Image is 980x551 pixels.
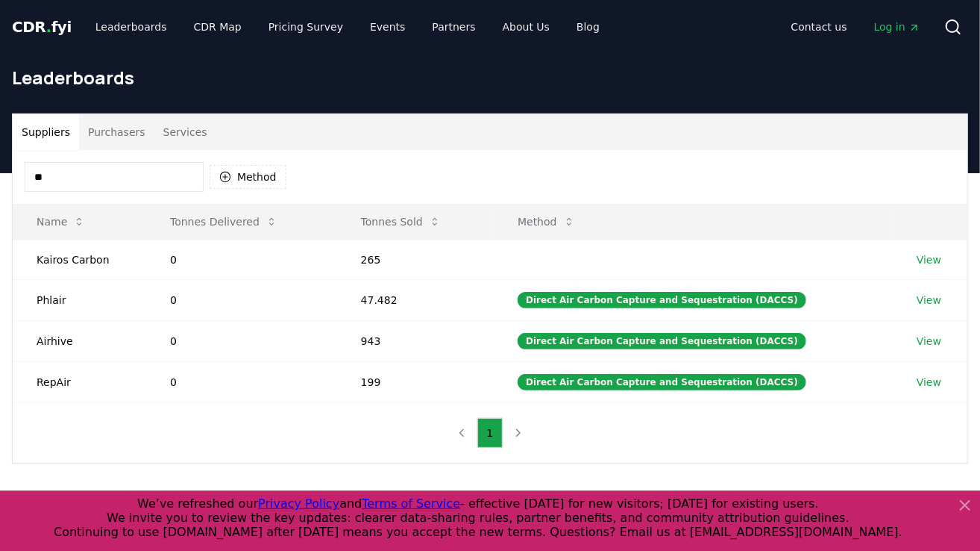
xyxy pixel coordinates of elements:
[257,13,355,40] a: Pricing Survey
[917,375,941,390] a: View
[13,240,146,279] td: Kairos Carbon
[506,207,587,237] button: Method
[210,165,286,189] button: Method
[518,374,806,390] div: Direct Air Carbon Capture and Sequestration (DACCS)
[182,13,254,40] a: CDR Map
[565,13,612,40] a: Blog
[358,13,417,40] a: Events
[917,293,941,308] a: View
[13,114,79,150] button: Suppliers
[146,320,337,361] td: 0
[13,320,146,361] td: Airhive
[421,13,488,40] a: Partners
[146,361,337,402] td: 0
[12,16,72,37] a: CDR.fyi
[491,13,562,40] a: About Us
[154,114,216,150] button: Services
[25,207,97,237] button: Name
[158,207,289,237] button: Tonnes Delivered
[337,320,494,361] td: 943
[13,361,146,402] td: RepAir
[349,207,453,237] button: Tonnes Sold
[917,334,941,349] a: View
[518,292,806,308] div: Direct Air Carbon Capture and Sequestration (DACCS)
[46,18,51,36] span: .
[12,18,72,36] span: CDR fyi
[779,13,859,40] a: Contact us
[13,279,146,320] td: Phlair
[337,279,494,320] td: 47.482
[874,19,920,34] span: Log in
[146,279,337,320] td: 0
[79,114,154,150] button: Purchasers
[862,13,932,40] a: Log in
[84,13,612,40] nav: Main
[917,252,941,267] a: View
[84,13,179,40] a: Leaderboards
[12,66,968,90] h1: Leaderboards
[518,333,806,349] div: Direct Air Carbon Capture and Sequestration (DACCS)
[779,13,932,40] nav: Main
[337,361,494,402] td: 199
[337,240,494,279] td: 265
[146,240,337,279] td: 0
[477,418,503,448] button: 1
